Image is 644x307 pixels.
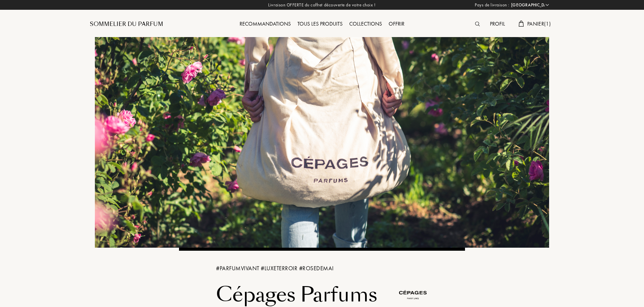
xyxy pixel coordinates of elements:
span: # PARFUMVIVANT [216,265,261,272]
div: Tous les produits [294,20,346,29]
a: Offrir [385,20,408,27]
span: # ROSEDEMAI [299,265,334,272]
span: Pays de livraison : [475,2,509,8]
span: Panier ( 1 ) [527,20,551,27]
img: Cepages Parfums Banner [95,37,549,248]
img: search_icn.svg [475,22,480,26]
div: Recommandations [236,20,294,29]
h1: Cépages Parfums [216,283,393,307]
a: Sommelier du Parfum [90,20,163,28]
div: Offrir [385,20,408,29]
img: cart.svg [518,21,524,27]
a: Profil [487,20,508,27]
span: # LUXETERROIR [261,265,299,272]
a: Tous les produits [294,20,346,27]
div: Profil [487,20,508,29]
a: Collections [346,20,385,27]
div: Collections [346,20,385,29]
a: Recommandations [236,20,294,27]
